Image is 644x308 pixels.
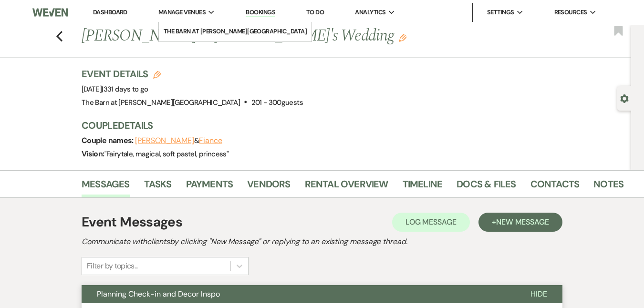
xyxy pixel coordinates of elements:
[82,135,135,145] span: Couple names:
[82,285,515,303] button: Planning Check-in and Decor Inspo
[593,176,623,197] a: Notes
[135,137,194,144] button: [PERSON_NAME]
[104,149,229,159] span: " Fairytale, magical, soft pastel, princess "
[247,176,290,197] a: Vendors
[82,176,130,197] a: Messages
[82,67,303,81] h3: Event Details
[530,176,580,197] a: Contacts
[158,8,206,17] span: Manage Venues
[403,176,443,197] a: Timeline
[515,285,562,303] button: Hide
[530,289,547,299] span: Hide
[620,93,629,103] button: Open lead details
[32,2,68,22] img: Weven Logo
[186,176,233,197] a: Payments
[251,98,303,107] span: 201 - 300 guests
[82,149,104,159] span: Vision:
[93,8,127,16] a: Dashboard
[199,137,222,144] button: Fiance
[399,33,406,42] button: Edit
[487,8,514,17] span: Settings
[104,84,148,94] span: 331 days to go
[82,236,562,247] h2: Communicate with clients by clicking "New Message" or replying to an existing message thread.
[355,8,385,17] span: Analytics
[82,119,616,132] h3: Couple Details
[159,22,312,41] a: The Barn at [PERSON_NAME][GEOGRAPHIC_DATA]
[496,217,549,227] span: New Message
[82,25,509,48] h1: [PERSON_NAME] & [PERSON_NAME]'s Wedding
[135,136,222,145] span: &
[457,176,516,197] a: Docs & Files
[164,27,307,36] li: The Barn at [PERSON_NAME][GEOGRAPHIC_DATA]
[82,98,240,107] span: The Barn at [PERSON_NAME][GEOGRAPHIC_DATA]
[144,176,172,197] a: Tasks
[246,8,275,17] a: Bookings
[306,8,324,16] a: To Do
[82,212,182,232] h1: Event Messages
[82,84,148,94] span: [DATE]
[478,213,562,232] button: +New Message
[102,84,148,94] span: |
[554,8,587,17] span: Resources
[87,260,138,272] div: Filter by topics...
[392,213,470,232] button: Log Message
[405,217,457,227] span: Log Message
[305,176,388,197] a: Rental Overview
[97,289,220,299] span: Planning Check-in and Decor Inspo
